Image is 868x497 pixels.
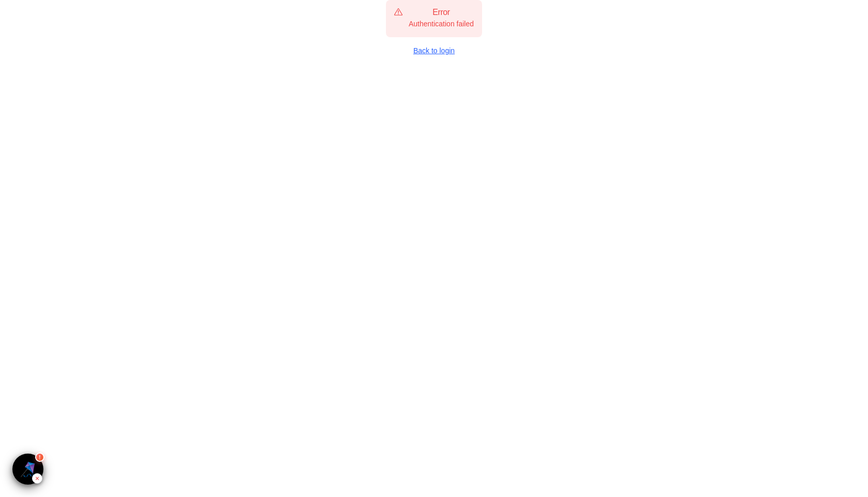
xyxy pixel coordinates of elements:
[409,8,474,17] h5: Error
[386,45,482,56] a: Back to login
[32,473,42,484] div: Hide Inspector
[39,454,40,461] span: !
[409,19,474,29] div: Authentication failed
[12,454,43,485] button: ×!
